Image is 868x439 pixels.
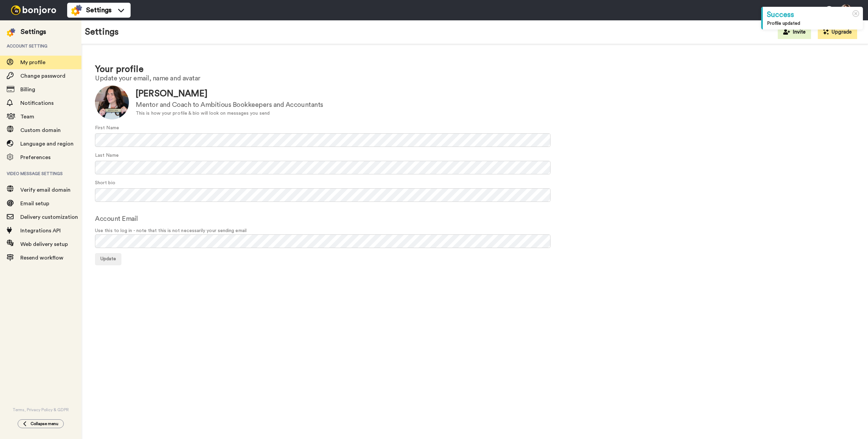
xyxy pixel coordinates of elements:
[136,110,323,117] div: This is how your profile & bio will look on messages you send
[778,25,811,39] button: Invite
[95,152,119,159] label: Last Name
[71,5,82,16] img: settings-colored.svg
[95,75,854,82] h2: Update your email, name and avatar
[20,155,51,160] span: Preferences
[95,227,854,234] span: Use this to log in - note that this is not necessarily your sending email
[767,20,859,27] div: Profile updated
[136,100,323,110] div: Mentor and Coach to Ambitious Bookkeepers and Accountants
[85,27,119,37] h1: Settings
[20,141,74,147] span: Language and region
[8,5,59,15] img: bj-logo-header-white.svg
[95,214,138,224] label: Account Email
[95,64,854,74] h1: Your profile
[95,253,121,265] button: Update
[18,419,64,428] button: Collapse menu
[100,256,116,261] span: Update
[20,255,63,261] span: Resend workflow
[20,60,45,65] span: My profile
[20,100,54,106] span: Notifications
[818,25,857,39] button: Upgrade
[20,228,61,233] span: Integrations API
[767,9,859,20] div: Success
[20,201,49,206] span: Email setup
[95,125,119,132] label: First Name
[20,214,78,220] span: Delivery customization
[20,242,68,247] span: Web delivery setup
[20,187,71,193] span: Verify email domain
[31,421,58,426] span: Collapse menu
[20,114,34,119] span: Team
[20,73,65,79] span: Change password
[21,27,46,37] div: Settings
[20,128,61,133] span: Custom domain
[7,28,15,37] img: settings-colored.svg
[86,5,112,15] span: Settings
[95,179,115,187] label: Short bio
[136,88,323,100] div: [PERSON_NAME]
[20,87,35,92] span: Billing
